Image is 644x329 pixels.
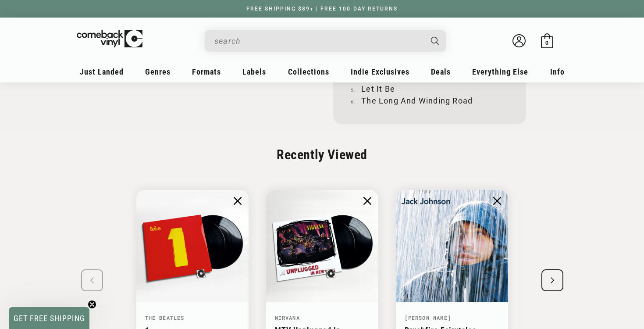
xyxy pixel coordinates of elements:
[288,67,329,76] span: Collections
[396,190,508,302] img: Jack Johnson - "Brushfire Fairytales" High Def Edition
[351,67,409,76] span: Indie Exclusives
[145,67,171,76] span: Genres
[550,67,565,76] span: Info
[214,32,422,50] input: When autocomplete results are available use up and down arrows to review and enter to select
[351,95,509,107] li: The Long And Winding Road
[242,67,266,76] span: Labels
[266,190,378,302] img: Nirvana - "MTV Unplugged In New York" Standard
[431,67,451,76] span: Deals
[423,30,447,52] button: Search
[493,197,501,205] img: close.png
[80,67,124,76] span: Just Landed
[192,67,221,76] span: Formats
[205,30,446,52] div: Search
[363,197,371,205] img: close.png
[88,300,96,309] button: Close teaser
[545,39,548,46] span: 0
[351,83,509,95] li: Let It Be
[14,314,85,323] span: GET FREE SHIPPING
[541,269,563,291] div: Next slide
[238,6,406,12] a: FREE SHIPPING $89+ | FREE 100-DAY RETURNS
[472,67,528,76] span: Everything Else
[136,190,249,302] img: The Beatles - "1"
[234,197,242,205] img: close.png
